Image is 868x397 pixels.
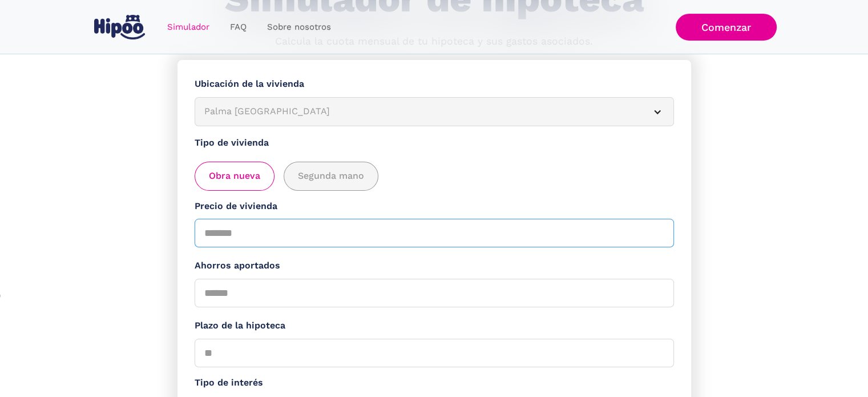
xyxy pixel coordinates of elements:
[220,16,257,38] a: FAQ
[257,16,341,38] a: Sobre nosotros
[195,77,674,91] label: Ubicación de la vivienda
[195,97,674,126] article: Palma [GEOGRAPHIC_DATA]
[157,16,220,38] a: Simulador
[92,10,148,44] a: home
[676,14,777,41] a: Comenzar
[195,162,674,191] div: add_description_here
[298,169,364,183] span: Segunda mano
[195,376,674,390] label: Tipo de interés
[195,199,674,214] label: Precio de vivienda
[195,136,674,150] label: Tipo de vivienda
[204,105,637,119] div: Palma [GEOGRAPHIC_DATA]
[195,259,674,273] label: Ahorros aportados
[209,169,260,183] span: Obra nueva
[195,319,674,333] label: Plazo de la hipoteca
